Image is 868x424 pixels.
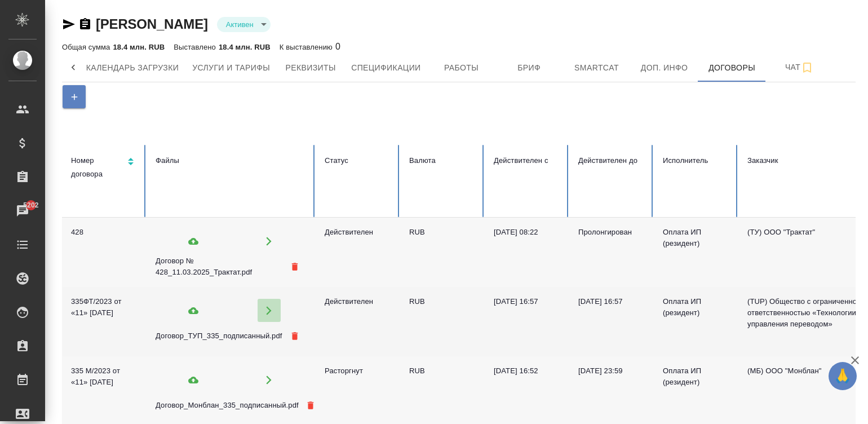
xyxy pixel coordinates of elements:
[485,287,569,356] td: [DATE] 16:57
[654,287,738,356] td: Оплата ИП (резидент)
[182,368,205,391] label: Добавить файлы
[3,197,42,225] a: 5202
[156,394,307,417] div: Договор_Монблан_335_подписанный.pdf
[156,255,307,278] div: Договор № 428_11.03.2025_Трактат.pdf
[316,218,400,287] td: Действителен
[578,154,645,167] div: Действителен до
[400,287,485,356] td: RUB
[435,61,489,75] span: Работы
[494,154,560,167] div: Действителен с
[833,364,852,388] span: 🙏
[96,16,208,32] a: [PERSON_NAME]
[409,154,476,167] div: Валюта
[351,61,420,75] span: Спецификации
[569,287,654,356] td: [DATE] 16:57
[156,154,307,167] div: Файлы
[78,17,92,31] button: Скопировать ссылку
[637,61,692,75] span: Доп. инфо
[62,287,147,356] td: 335ФТ/2023 от «11» [DATE]
[86,61,179,75] span: Календарь загрузки
[773,60,827,74] span: Чат
[219,43,271,51] p: 18.4 млн. RUB
[299,394,322,417] button: Удалить
[258,229,281,253] button: Открыть папку договора
[400,218,485,287] td: RUB
[16,200,45,211] span: 5202
[569,218,654,287] td: Пролонгирован
[654,218,738,287] td: Оплата ИП (резидент)
[280,40,340,54] div: 0
[71,154,138,181] div: Сортировка
[663,154,729,167] div: Исполнитель
[258,368,281,391] button: Открыть папку договора
[113,43,165,51] p: 18.4 млн. RUB
[570,61,624,75] span: Smartcat
[62,43,113,51] p: Общая сумма
[280,43,335,51] p: К выставлению
[217,17,271,32] div: Активен
[485,218,569,287] td: [DATE] 08:22
[325,154,391,167] div: Статус
[284,61,338,75] span: Реквизиты
[62,17,76,31] button: Скопировать ссылку для ЯМессенджера
[156,325,307,347] div: Договор_ТУП_335_подписанный.pdf
[223,20,257,29] button: Активен
[705,61,759,75] span: Договоры
[192,61,270,75] span: Услуги и тарифы
[316,287,400,356] td: Действителен
[502,61,556,75] span: Бриф
[182,299,205,322] label: Добавить файлы
[800,61,814,74] svg: Подписаться
[283,255,306,279] button: Удалить
[258,299,281,322] button: Открыть папку договора
[62,218,147,287] td: 428
[182,229,205,253] label: Добавить файлы
[174,43,219,51] p: Выставлено
[283,325,306,348] button: Удалить
[829,362,857,390] button: 🙏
